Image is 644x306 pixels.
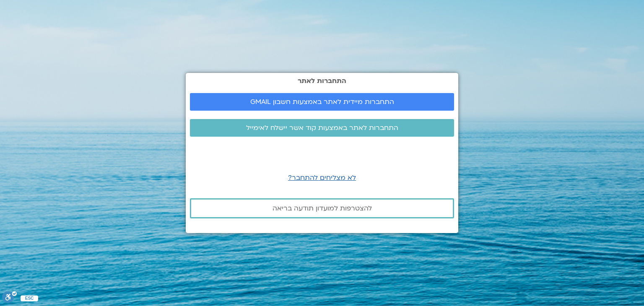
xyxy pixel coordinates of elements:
[250,98,394,106] span: התחברות מיידית לאתר באמצעות חשבון GMAIL
[273,205,372,212] span: להצטרפות למועדון תודעה בריאה
[190,119,454,137] a: התחברות לאתר באמצעות קוד אשר יישלח לאימייל
[246,124,398,132] span: התחברות לאתר באמצעות קוד אשר יישלח לאימייל
[190,93,454,111] a: התחברות מיידית לאתר באמצעות חשבון GMAIL
[190,77,454,85] h2: התחברות לאתר
[288,173,356,182] a: לא מצליחים להתחבר?
[190,198,454,218] a: להצטרפות למועדון תודעה בריאה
